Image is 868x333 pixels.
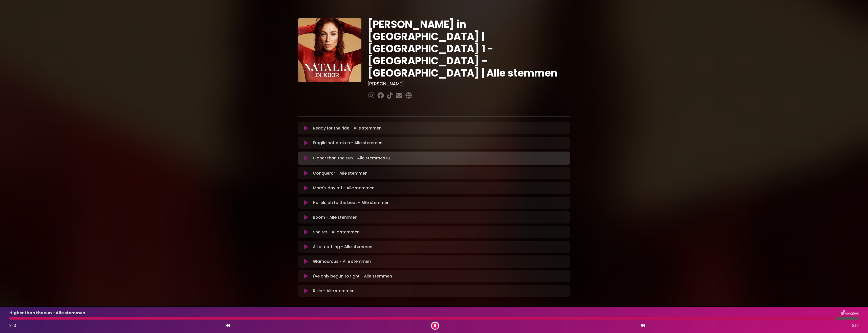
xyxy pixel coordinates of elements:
[313,258,371,265] p: Glamourous - Alle stemmen
[313,155,392,162] p: Higher than the sun - Alle stemmen
[313,140,382,146] p: Fragile not broken - Alle stemmen
[367,18,570,79] h1: [PERSON_NAME] in [GEOGRAPHIC_DATA] | [GEOGRAPHIC_DATA] 1 - [GEOGRAPHIC_DATA] - [GEOGRAPHIC_DATA] ...
[313,273,392,279] p: I've only begun to fight - Alle stemmen
[385,155,392,162] img: waveform4.gif
[313,125,382,131] p: Ready for the ride - Alle stemmen
[313,200,389,206] p: Hallelujah to the beat - Alle stemmen
[9,310,85,316] p: Higher than the sun - Alle stemmen
[841,310,859,316] img: songbox-logo-white.png
[313,244,372,250] p: All or nothing - Alle stemmen
[313,288,355,294] p: Risin - Alle stemmen
[313,214,357,220] p: Boom - Alle stemmen
[313,185,375,191] p: Mom's day off - Alle stemmen
[313,229,360,235] p: Shelter - Alle stemmen
[367,81,570,87] h3: [PERSON_NAME]
[313,170,367,176] p: Conqueror - Alle stemmen
[298,18,361,82] img: YTVS25JmS9CLUqXqkEhs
